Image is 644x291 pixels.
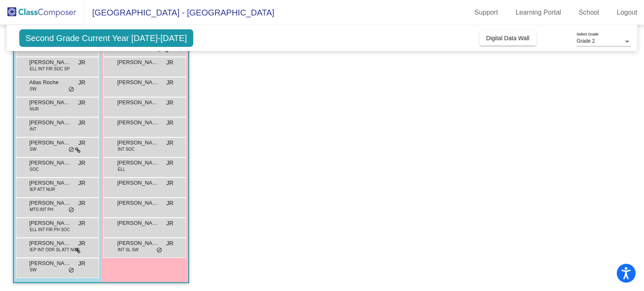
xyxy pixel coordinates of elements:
[68,207,74,214] span: do_not_disturb_alt
[156,247,162,254] span: do_not_disturb_alt
[29,179,71,187] span: [PERSON_NAME]
[68,267,74,274] span: do_not_disturb_alt
[78,239,86,248] span: JR
[166,78,174,87] span: JR
[509,6,568,19] a: Learning Portal
[166,118,174,127] span: JR
[117,78,159,87] span: [PERSON_NAME]
[78,58,86,67] span: JR
[117,98,159,107] span: [PERSON_NAME]
[166,98,174,107] span: JR
[78,118,86,127] span: JR
[117,179,159,187] span: [PERSON_NAME]
[30,247,80,253] span: IEP INT ODR SL ATT NUR
[572,6,606,19] a: School
[118,247,138,253] span: INT SL SW
[166,159,174,167] span: JR
[30,206,53,213] span: MTS INT PH
[576,38,595,44] span: Grade 2
[30,86,36,92] span: SW
[29,58,71,67] span: [PERSON_NAME]
[19,29,193,47] span: Second Grade Current Year [DATE]-[DATE]
[29,219,71,227] span: [PERSON_NAME]
[166,139,174,147] span: JR
[166,58,174,67] span: JR
[29,159,71,167] span: [PERSON_NAME]
[29,78,71,87] span: Atlas Roche
[610,6,644,19] a: Logout
[30,126,36,132] span: INT
[117,239,159,247] span: [PERSON_NAME]
[78,219,86,228] span: JR
[468,6,505,19] a: Support
[78,179,86,188] span: JR
[78,98,86,107] span: JR
[117,159,159,167] span: [PERSON_NAME]
[29,259,71,268] span: [PERSON_NAME]
[30,106,39,112] span: NUR
[117,58,159,67] span: [PERSON_NAME]
[166,199,174,208] span: JR
[29,239,71,247] span: [PERSON_NAME]
[68,147,74,153] span: do_not_disturb_alt
[78,199,86,208] span: JR
[78,139,86,147] span: JR
[30,227,70,233] span: ELL INT FIR PH SOC
[84,6,274,19] span: [GEOGRAPHIC_DATA] - [GEOGRAPHIC_DATA]
[29,139,71,147] span: [PERSON_NAME]
[68,86,74,93] span: do_not_disturb_alt
[166,179,174,188] span: JR
[117,199,159,207] span: [PERSON_NAME]
[30,166,39,173] span: SOC
[30,146,36,152] span: SW
[117,118,159,127] span: [PERSON_NAME]
[480,31,536,46] button: Digital Data Wall
[29,199,71,207] span: [PERSON_NAME]
[78,78,86,87] span: JR
[117,139,159,147] span: [PERSON_NAME]
[29,98,71,107] span: [PERSON_NAME]
[118,146,135,152] span: INT SOC
[29,118,71,127] span: [PERSON_NAME]
[30,186,55,193] span: IEP ATT NUR
[486,35,530,41] span: Digital Data Wall
[118,166,125,173] span: ELL
[78,259,86,268] span: JR
[166,219,174,228] span: JR
[117,219,159,227] span: [PERSON_NAME]
[30,66,70,72] span: ELL INT FIR SOC SP
[166,239,174,248] span: JR
[78,159,86,167] span: JR
[30,267,36,273] span: SW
